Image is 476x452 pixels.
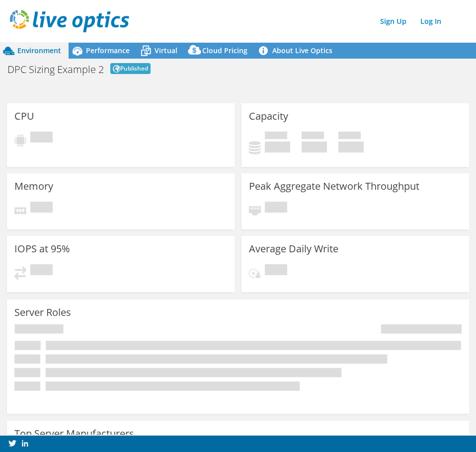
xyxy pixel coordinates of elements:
a: Log In [415,14,446,28]
h4: 0 GiB [265,142,290,152]
h3: Server Roles [14,307,71,318]
span: Pending [30,202,53,215]
h4: 0 GiB [302,142,327,152]
span: Pending [30,264,53,278]
span: Cloud Pricing [202,46,247,55]
span: Pending [30,132,53,145]
h3: Average Daily Write [249,243,338,254]
span: Free [302,132,324,142]
span: Environment [17,46,61,55]
span: Total [338,132,361,142]
a: About Live Optics [255,43,340,59]
span: Virtual [155,46,177,55]
span: Pending [265,202,287,215]
span: Performance [86,46,130,55]
h3: CPU [14,111,34,122]
span: Used [265,132,287,142]
h3: Memory [14,181,53,192]
h3: Capacity [249,111,288,122]
h3: Top Server Manufacturers [14,428,134,439]
h1: DPC Sizing Example 2 [7,65,104,75]
h4: 0 GiB [338,142,364,152]
h3: Peak Aggregate Network Throughput [249,181,419,192]
span: Pending [265,264,287,278]
a: Sign Up [375,14,411,28]
img: live_optics_svg.svg [10,10,129,32]
h3: IOPS at 95% [14,243,70,254]
span: Published [110,63,151,74]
